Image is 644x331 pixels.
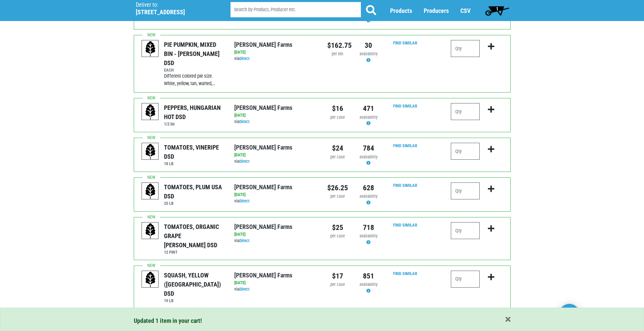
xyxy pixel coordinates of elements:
a: Direct [239,238,250,243]
img: placeholder-variety-43d6402dacf2d531de610a020419775a.svg [142,222,159,239]
div: per case [327,114,348,121]
span: availability [360,51,378,56]
span: 1 [496,6,498,12]
div: $16 [327,103,348,114]
a: [PERSON_NAME] Farms [234,104,292,111]
div: [DATE] [234,231,317,238]
input: Qty [451,271,480,288]
div: TOMATOES, PLUM USA DSD [164,182,224,201]
a: Direct [239,198,250,203]
div: Different colored pie size. White, yellow, tan, warted, [164,73,224,87]
a: CSV [460,7,471,14]
input: Qty [451,222,480,239]
div: [DATE] [234,280,317,286]
div: per case [327,193,348,200]
input: Qty [451,103,480,120]
a: Direct [239,56,250,61]
a: Direct [239,287,250,292]
div: 718 [358,222,379,233]
div: [DATE] [234,192,317,198]
div: per case [327,233,348,239]
div: via [234,119,317,125]
div: [DATE] [234,49,317,56]
div: per case [327,154,348,160]
div: TOMATOES, VINERIPE DSD [164,143,224,161]
a: Find Similar [393,183,417,188]
a: 1 [482,4,512,17]
a: Find Similar [393,271,417,276]
div: via [234,198,317,205]
span: availability [360,115,378,120]
div: SQUASH, YELLOW ([GEOGRAPHIC_DATA]) DSD [164,271,224,298]
img: placeholder-variety-43d6402dacf2d531de610a020419775a.svg [142,271,159,288]
div: 784 [358,143,379,154]
div: 851 [358,271,379,281]
span: availability [360,154,378,159]
a: Find Similar [393,222,417,228]
div: 30 [358,40,379,51]
h6: 18 LB [164,161,224,166]
img: placeholder-variety-43d6402dacf2d531de610a020419775a.svg [142,143,159,160]
img: placeholder-variety-43d6402dacf2d531de610a020419775a.svg [142,183,159,200]
a: [PERSON_NAME] Farms [234,272,292,279]
h6: EACH [164,67,224,73]
a: Direct [239,159,250,164]
a: Find Similar [393,143,417,148]
input: Qty [451,182,480,199]
div: via [234,158,317,165]
h6: 25 LB [164,201,224,206]
div: TOMATOES, ORGANIC GRAPE [PERSON_NAME] DSD [164,222,224,250]
img: placeholder-variety-43d6402dacf2d531de610a020419775a.svg [142,103,159,120]
h6: 19 LB [164,298,224,303]
div: $162.75 [327,40,348,51]
a: Direct [239,119,250,124]
div: 471 [358,103,379,114]
span: availability [360,194,378,199]
h6: 12 PINT [164,250,224,255]
span: availability [360,233,378,238]
div: $26.25 [327,182,348,193]
span: … [213,81,216,86]
a: Find Similar [393,40,417,45]
div: via [234,238,317,244]
div: per case [327,281,348,288]
div: PEPPERS, HUNGARIAN HOT DSD [164,103,224,121]
div: via [234,286,317,293]
a: Products [390,7,412,14]
div: Updated 1 item in your cart! [134,316,511,325]
a: [PERSON_NAME] Farms [234,183,292,191]
a: Producers [424,7,449,14]
div: $17 [327,271,348,281]
a: [PERSON_NAME] Farms [234,144,292,151]
a: [PERSON_NAME] Farms [234,223,292,230]
div: per bin [327,51,348,57]
a: [PERSON_NAME] Farms [234,41,292,48]
h5: [STREET_ADDRESS] [136,8,213,16]
div: [DATE] [234,152,317,158]
span: availability [360,282,378,287]
input: Qty [451,143,480,160]
div: $24 [327,143,348,154]
input: Search by Product, Producer etc. [231,2,361,17]
div: via [234,56,317,62]
div: $25 [327,222,348,233]
a: Find Similar [393,103,417,109]
input: Qty [451,40,480,57]
img: placeholder-variety-43d6402dacf2d531de610a020419775a.svg [142,40,159,57]
h6: 1/2 bu [164,121,224,126]
div: PIE PUMPKIN, MIXED BIN - [PERSON_NAME] DSD [164,40,224,67]
div: 628 [358,182,379,193]
p: Deliver to: [136,2,213,8]
div: [DATE] [234,112,317,119]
